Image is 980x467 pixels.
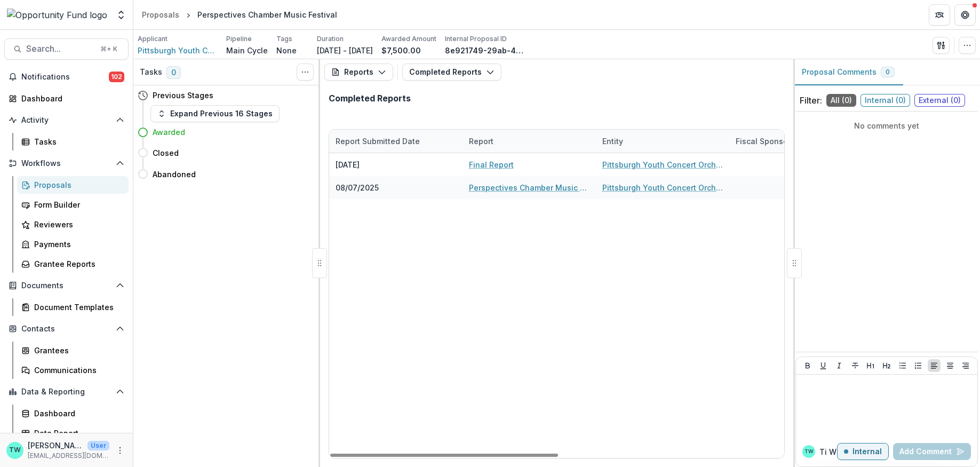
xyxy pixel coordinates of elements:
[833,359,846,372] button: Italicize
[17,196,129,213] a: Form Builder
[596,130,729,153] div: Entity
[819,446,836,457] p: Ti W
[138,7,184,22] a: Proposals
[944,359,957,372] button: Align Center
[114,444,126,457] button: More
[142,9,179,20] div: Proposals
[17,235,129,253] a: Payments
[4,68,129,85] button: Notifications102
[297,64,314,81] button: Toggle View Cancelled Tasks
[463,130,596,153] div: Report
[21,93,120,104] div: Dashboard
[17,361,129,379] a: Communications
[912,359,925,372] button: Ordered List
[793,59,903,85] button: Proposal Comments
[153,169,196,180] h4: Abandoned
[861,94,910,107] span: Internal ( 0 )
[336,182,379,193] div: 08/07/2025
[381,45,421,56] p: $7,500.00
[153,90,213,101] h4: Previous Stages
[21,159,111,168] span: Workflows
[276,34,292,44] p: Tags
[21,73,109,82] span: Notifications
[21,281,111,290] span: Documents
[17,298,129,316] a: Document Templates
[929,4,950,26] button: Partners
[849,359,862,372] button: Strike
[34,199,120,210] div: Form Builder
[17,255,129,273] a: Grantee Reports
[4,383,129,400] button: Open Data & Reporting
[914,94,965,107] span: External ( 0 )
[34,428,120,439] div: Data Report
[17,216,129,233] a: Reviewers
[336,159,360,170] div: [DATE]
[880,359,893,372] button: Heading 2
[852,447,882,456] p: Internal
[197,9,337,20] div: Perspectives Chamber Music Festival
[729,130,809,153] div: Fiscal Sponsor Name
[886,68,890,76] span: 0
[402,64,501,81] button: Completed Reports
[21,116,111,125] span: Activity
[896,359,909,372] button: Bullet List
[153,147,179,159] h4: Closed
[26,44,94,54] span: Search...
[4,90,129,107] a: Dashboard
[34,219,120,230] div: Reviewers
[463,136,500,147] div: Report
[317,45,373,56] p: [DATE] - [DATE]
[893,443,971,460] button: Add Comment
[445,34,507,44] p: Internal Proposal ID
[138,7,341,22] nav: breadcrumb
[329,130,463,153] div: Report Submitted Date
[153,126,185,138] h4: Awarded
[4,112,129,129] button: Open Activity
[34,345,120,356] div: Grantees
[34,239,120,250] div: Payments
[140,68,162,77] h3: Tasks
[928,359,941,372] button: Align Left
[4,38,129,60] button: Search...
[800,94,822,107] p: Filter:
[28,451,109,461] p: [EMAIL_ADDRESS][DOMAIN_NAME]
[21,324,111,334] span: Contacts
[226,45,268,56] p: Main Cycle
[959,359,972,372] button: Align Right
[804,449,814,454] div: Ti Wilhelm
[150,105,280,122] button: Expand Previous 16 Stages
[469,182,589,193] a: Perspectives Chamber Music Festival - 1bf0f81b-3696-445f-9bb3-5135c7fddeab - Final Report
[800,120,974,131] p: No comments yet
[28,440,83,451] p: [PERSON_NAME]
[9,447,21,454] div: Ti Wilhelm
[21,387,111,397] span: Data & Reporting
[729,136,809,147] div: Fiscal Sponsor Name
[381,34,436,44] p: Awarded Amount
[87,441,109,450] p: User
[445,45,525,56] p: 8e921749-29ab-4fa6-8a4e-f8d42c8d8067
[817,359,830,372] button: Underline
[826,94,856,107] span: All ( 0 )
[837,443,889,460] button: Internal
[602,159,723,170] a: Pittsburgh Youth Concert Orchestra
[34,302,120,313] div: Document Templates
[469,159,514,170] a: Final Report
[114,4,129,26] button: Open entity switcher
[954,4,976,26] button: Get Help
[276,45,297,56] p: None
[4,320,129,337] button: Open Contacts
[17,133,129,151] a: Tasks
[34,258,120,270] div: Grantee Reports
[138,34,168,44] p: Applicant
[329,93,411,104] h2: Completed Reports
[317,34,344,44] p: Duration
[864,359,877,372] button: Heading 1
[17,176,129,194] a: Proposals
[166,66,181,79] span: 0
[602,182,723,193] a: Pittsburgh Youth Concert Orchestra
[109,72,124,82] span: 102
[138,45,218,56] span: Pittsburgh Youth Concert Orchestra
